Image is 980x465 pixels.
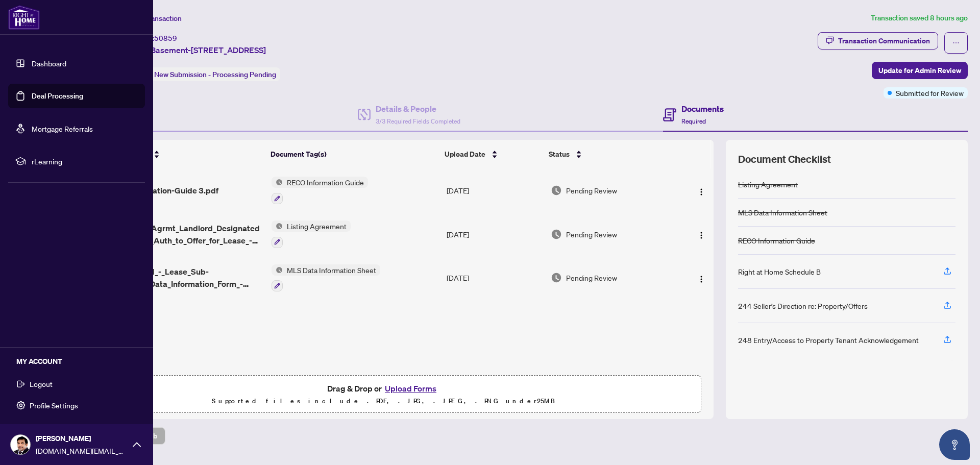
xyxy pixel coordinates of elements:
[103,184,218,197] span: RECO-Information-Guide 3.pdf
[11,435,30,454] img: Profile Icon
[36,433,128,444] span: [PERSON_NAME]
[272,177,283,188] img: Status Icon
[283,264,380,276] span: MLS Data Information Sheet
[36,445,128,456] span: [DOMAIN_NAME][EMAIL_ADDRESS][DOMAIN_NAME]
[566,185,617,196] span: Pending Review
[738,266,821,277] div: Right at Home Schedule B
[693,182,709,199] button: Logo
[697,231,705,239] img: Logo
[16,356,145,367] h5: MY ACCOUNT
[103,265,263,290] span: 296_Freehold_-_Lease_Sub-Lease_MLS_Data_Information_Form_-_PropTx-[PERSON_NAME] 3.pdf
[551,229,562,240] img: Document Status
[838,33,930,49] div: Transaction Communication
[66,376,701,413] span: Drag & Drop orUpload FormsSupported files include .PDF, .JPG, .JPEG, .PNG under25MB
[872,62,968,79] button: Update for Admin Review
[939,429,970,460] button: Open asap
[266,140,440,168] th: Document Tag(s)
[376,103,460,115] h4: Details & People
[272,221,351,248] button: Status IconListing Agreement
[283,221,351,232] span: Listing Agreement
[99,140,267,168] th: (3) File Name
[878,62,961,79] span: Update for Admin Review
[693,270,709,286] button: Logo
[871,12,968,24] article: Transaction saved 8 hours ago
[443,256,547,300] td: [DATE]
[272,221,283,232] img: Status Icon
[272,177,368,204] button: Status IconRECO Information Guide
[127,14,182,23] span: View Transaction
[8,5,40,30] img: logo
[693,226,709,242] button: Logo
[738,235,815,246] div: RECO Information Guide
[896,87,964,99] span: Submitted for Review
[127,44,266,56] span: Part & Basement-[STREET_ADDRESS]
[443,168,547,212] td: [DATE]
[127,67,280,81] div: Status:
[32,124,93,133] a: Mortgage Referrals
[32,59,66,68] a: Dashboard
[30,397,78,413] span: Profile Settings
[738,300,868,311] div: 244 Seller’s Direction re: Property/Offers
[72,395,695,407] p: Supported files include .PDF, .JPG, .JPEG, .PNG under 25 MB
[551,185,562,196] img: Document Status
[440,140,544,168] th: Upload Date
[327,382,439,395] span: Drag & Drop or
[697,275,705,283] img: Logo
[272,264,380,292] button: Status IconMLS Data Information Sheet
[283,177,368,188] span: RECO Information Guide
[103,222,263,247] span: 272_Listing_Agrmt_Landlord_Designated_Rep_Agrmt_Auth_to_Offer_for_Lease_-_PropTx-[PERSON_NAME] 8.pdf
[738,334,919,346] div: 248 Entry/Access to Property Tenant Acknowledgement
[952,39,960,46] span: ellipsis
[697,188,705,196] img: Logo
[566,229,617,240] span: Pending Review
[551,272,562,283] img: Document Status
[32,91,83,101] a: Deal Processing
[738,179,798,190] div: Listing Agreement
[445,149,485,160] span: Upload Date
[32,156,138,167] span: rLearning
[8,397,145,414] button: Profile Settings
[738,152,831,166] span: Document Checklist
[818,32,938,50] button: Transaction Communication
[382,382,439,395] button: Upload Forms
[545,140,674,168] th: Status
[154,34,177,43] span: 50859
[566,272,617,283] span: Pending Review
[272,264,283,276] img: Status Icon
[376,117,460,125] span: 3/3 Required Fields Completed
[30,376,53,392] span: Logout
[738,207,827,218] div: MLS Data Information Sheet
[8,375,145,393] button: Logout
[154,70,276,79] span: New Submission - Processing Pending
[681,103,724,115] h4: Documents
[549,149,570,160] span: Status
[681,117,706,125] span: Required
[443,212,547,256] td: [DATE]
